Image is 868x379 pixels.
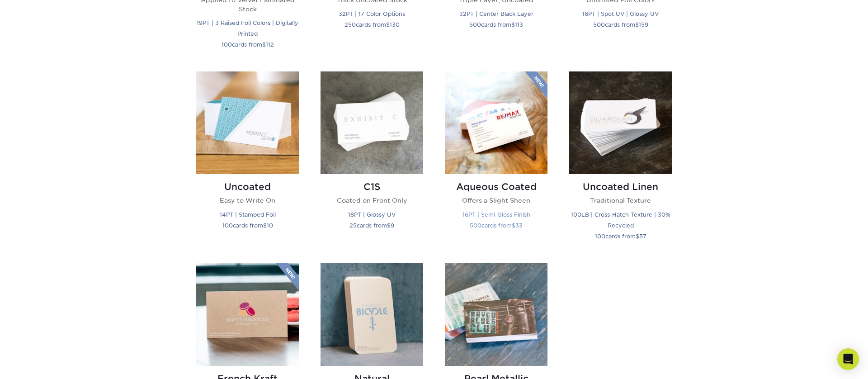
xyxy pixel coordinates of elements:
[196,181,299,192] h2: Uncoated
[569,196,672,205] p: Traditional Texture
[639,233,646,240] span: 57
[196,71,299,174] img: Uncoated Business Cards
[569,71,672,252] a: Uncoated Linen Business Cards Uncoated Linen Traditional Texture 100LB | Cross-Hatch Texture | 30...
[349,222,394,229] small: cards from
[569,71,672,174] img: Uncoated Linen Business Cards
[469,21,481,28] span: 500
[196,196,299,205] p: Easy to Write On
[525,71,547,99] img: New Product
[593,21,605,28] span: 500
[470,222,523,229] small: cards from
[639,21,648,28] span: 159
[267,222,273,229] span: 10
[321,263,423,366] img: Natural Business Cards
[593,21,648,28] small: cards from
[515,222,523,229] span: 33
[263,222,267,229] span: $
[511,21,515,28] span: $
[445,71,547,252] a: Aqueous Coated Business Cards Aqueous Coated Offers a Slight Sheen 16PT | Semi-Gloss Finish 500ca...
[595,233,646,240] small: cards from
[222,222,273,229] small: cards from
[391,222,394,229] span: 9
[196,71,299,252] a: Uncoated Business Cards Uncoated Easy to Write On 14PT | Stamped Foil 100cards from$10
[196,263,299,366] img: French Kraft Business Cards
[222,41,274,48] small: cards from
[469,21,523,28] small: cards from
[222,41,232,48] span: 100
[266,41,274,48] span: 112
[569,181,672,192] h2: Uncoated Linen
[462,211,530,218] small: 16PT | Semi-Gloss Finish
[459,10,533,17] small: 32PT | Center Black Layer
[571,211,670,229] small: 100LB | Cross-Hatch Texture | 30% Recycled
[470,222,481,229] span: 500
[837,348,859,370] div: Open Intercom Messenger
[220,211,276,218] small: 14PT | Stamped Foil
[387,222,391,229] span: $
[197,19,298,37] small: 19PT | 3 Raised Foil Colors | Digitally Printed
[445,71,547,174] img: Aqueous Coated Business Cards
[386,21,390,28] span: $
[445,263,547,366] img: Pearl Metallic Business Cards
[595,233,605,240] span: 100
[321,196,423,205] p: Coated on Front Only
[582,10,659,17] small: 16PT | Spot UV | Glossy UV
[339,10,405,17] small: 32PT | 17 Color Options
[349,222,357,229] span: 25
[512,222,515,229] span: $
[636,233,639,240] span: $
[344,21,356,28] span: 250
[222,222,233,229] span: 100
[445,196,547,205] p: Offers a Slight Sheen
[515,21,523,28] span: 113
[276,263,299,290] img: New Product
[344,21,400,28] small: cards from
[635,21,639,28] span: $
[321,181,423,192] h2: C1S
[348,211,396,218] small: 18PT | Glossy UV
[445,181,547,192] h2: Aqueous Coated
[390,21,400,28] span: 130
[321,71,423,174] img: C1S Business Cards
[321,71,423,252] a: C1S Business Cards C1S Coated on Front Only 18PT | Glossy UV 25cards from$9
[262,41,266,48] span: $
